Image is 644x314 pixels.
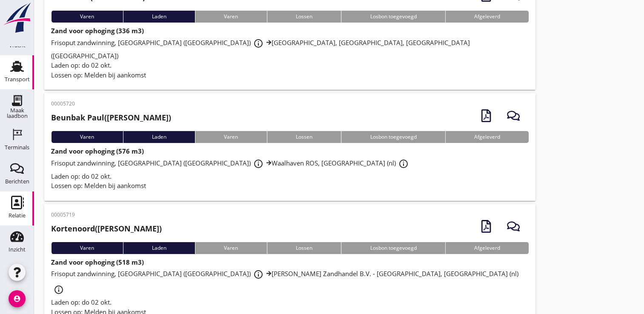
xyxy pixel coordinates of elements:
div: Inzicht [9,247,26,252]
p: 00005720 [51,100,171,108]
div: Laden [123,11,195,23]
i: info_outline [253,38,263,49]
div: Varen [51,11,123,23]
i: info_outline [253,269,263,280]
strong: Beunbak Paul [51,112,104,123]
img: logo-small.a267ee39.svg [2,2,32,34]
div: Losbon toegevoegd [341,131,445,143]
div: Transport [5,77,30,82]
span: Frisoput zandwinning, [GEOGRAPHIC_DATA] ([GEOGRAPHIC_DATA]) [GEOGRAPHIC_DATA], [GEOGRAPHIC_DATA],... [51,38,470,60]
span: Lossen op: Melden bij aankomst [51,181,146,190]
h2: ([PERSON_NAME]) [51,112,171,123]
span: Laden op: do 02 okt. [51,172,112,180]
i: info_outline [54,285,64,295]
div: Varen [195,11,267,23]
div: Terminals [5,145,29,150]
div: Lossen [267,131,341,143]
span: Frisoput zandwinning, [GEOGRAPHIC_DATA] ([GEOGRAPHIC_DATA]) Waalhaven ROS, [GEOGRAPHIC_DATA] (nl) [51,159,411,167]
span: Laden op: do 02 okt. [51,61,112,69]
p: 00005719 [51,211,162,219]
div: Varen [51,242,123,254]
div: Losbon toegevoegd [341,242,445,254]
strong: Zand voor ophoging (518 m3) [51,258,144,266]
i: account_circle [9,290,26,307]
div: Afgeleverd [445,242,529,254]
div: Afgeleverd [445,11,529,23]
strong: Kortenoord [51,223,95,234]
span: Lossen op: Melden bij aankomst [51,71,146,79]
div: Laden [123,242,195,254]
a: 00005720Beunbak Paul([PERSON_NAME])VarenLadenVarenLossenLosbon toegevoegdAfgeleverdZand voor opho... [44,93,535,201]
div: Losbon toegevoegd [341,11,445,23]
strong: Zand voor ophoging (576 m3) [51,147,144,155]
div: Varen [195,131,267,143]
div: Laden [123,131,195,143]
h2: ([PERSON_NAME]) [51,223,162,234]
div: Berichten [5,179,29,184]
div: Relatie [9,213,26,218]
div: Lossen [267,11,341,23]
div: Varen [195,242,267,254]
div: Lossen [267,242,341,254]
span: Frisoput zandwinning, [GEOGRAPHIC_DATA] ([GEOGRAPHIC_DATA]) [PERSON_NAME] Zandhandel B.V. - [GEOG... [51,269,518,293]
div: Afgeleverd [445,131,529,143]
strong: Zand voor ophoging (336 m3) [51,26,144,35]
i: info_outline [253,159,263,169]
span: Laden op: do 02 okt. [51,298,112,306]
div: Varen [51,131,123,143]
i: info_outline [398,159,409,169]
